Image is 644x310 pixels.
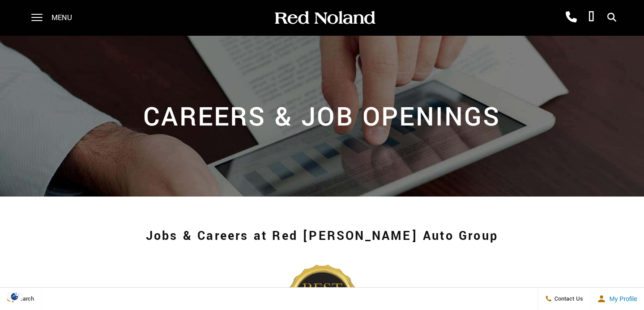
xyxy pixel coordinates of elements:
h2: Careers & Job Openings [39,96,605,136]
span: My Profile [606,295,637,302]
h1: Jobs & Careers at Red [PERSON_NAME] Auto Group [51,218,593,254]
img: Opt-Out Icon [4,292,25,301]
img: Red Noland Auto Group [273,10,376,26]
button: Open user profile menu [590,288,644,310]
span: Contact Us [552,295,583,303]
section: Click to Open Cookie Consent Modal [4,292,25,301]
